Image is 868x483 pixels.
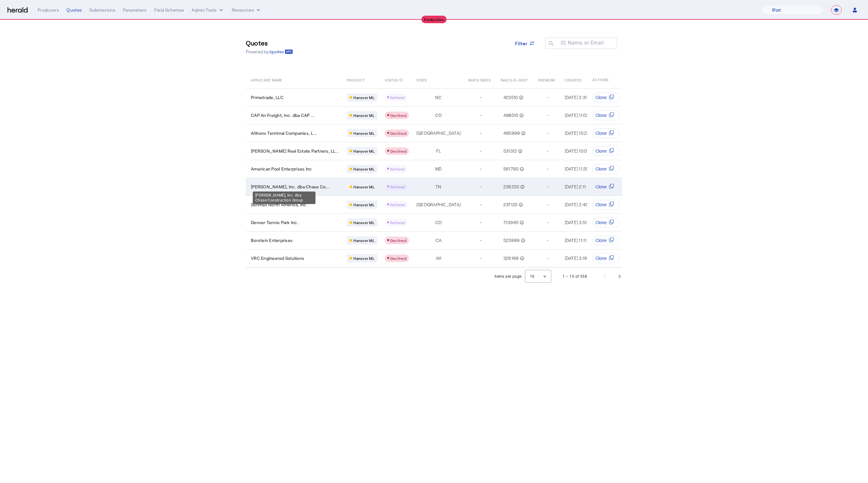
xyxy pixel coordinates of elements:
[251,112,315,118] span: CAP Air Freight, Inc. dba CAP ...
[8,7,28,13] img: Herald Logo
[353,149,374,154] span: Hanover ML
[592,128,620,138] button: Clone
[518,219,524,226] mat-icon: info_outline
[251,219,299,226] span: Denver Tennis Park Inc.
[253,192,315,204] div: [PERSON_NAME], Inc. dba Chase Construction Group
[123,7,147,13] div: Parameters
[390,256,406,260] span: Declined
[565,113,596,118] span: [DATE] 11:03 AM
[518,166,524,172] mat-icon: info_outline
[547,112,548,118] span: -
[519,255,524,261] mat-icon: info_outline
[592,218,620,228] button: Clone
[561,40,604,46] mat-label: ID, Name, or Email
[66,7,82,13] div: Quotes
[251,202,308,208] span: Serimax North America, Inc.
[520,130,526,136] mat-icon: info_outline
[480,184,482,190] span: -
[353,131,374,136] span: Hanover ML
[565,166,596,171] span: [DATE] 11:20 AM
[480,112,482,118] span: -
[545,40,556,48] mat-icon: search
[353,238,374,243] span: Hanover ML
[565,95,594,100] span: [DATE] 2:31 PM
[436,255,442,261] span: WI
[547,94,548,101] span: -
[503,184,519,190] span: 236220
[547,184,548,190] span: -
[468,76,491,83] span: NAICS INDEX
[436,237,442,244] span: CA
[251,255,304,261] span: VRC Engineered Solutions
[592,200,620,210] button: Clone
[595,237,606,244] span: Clone
[503,219,519,226] span: 713940
[480,130,482,136] span: -
[246,71,771,268] table: Table view of all quotes submitted by your platform
[495,273,522,280] div: Items per page:
[547,219,548,226] span: -
[595,184,606,190] span: Clone
[251,166,312,172] span: American Pool Enterprises Inc
[565,184,593,189] span: [DATE] 2:11 PM
[547,130,548,136] span: -
[547,202,548,208] span: -
[390,95,405,100] span: Referral
[565,238,594,243] span: [DATE] 11:11 AM
[592,164,620,174] button: Clone
[518,112,524,118] mat-icon: info_outline
[503,255,519,261] span: 326199
[246,39,293,47] h3: Quotes
[547,255,548,261] span: -
[595,112,606,118] span: Clone
[517,148,522,154] mat-icon: info_outline
[251,237,293,244] span: Borstein Enterprises
[595,255,606,261] span: Clone
[595,94,606,101] span: Clone
[390,167,405,171] span: Referral
[503,148,517,154] span: 531312
[390,238,406,243] span: Declined
[565,148,596,154] span: [DATE] 10:01 AM
[480,202,482,208] span: -
[503,166,519,172] span: 561790
[390,185,405,189] span: Referral
[503,112,518,118] span: 488510
[251,130,317,136] span: Alltrans Terminal Companies, L...
[565,255,595,261] span: [DATE] 3:19 PM
[347,76,365,83] span: PRODUCT
[353,113,374,118] span: Hanover ML
[547,237,548,244] span: -
[587,71,622,88] th: ACTIONS
[592,235,620,245] button: Clone
[390,220,405,225] span: Referral
[385,76,398,83] span: STATUS
[510,38,540,49] button: Filter
[517,202,523,208] mat-icon: info_outline
[251,94,283,101] span: Primetrade, LLC
[503,237,520,244] span: 523999
[435,112,442,118] span: CO
[435,94,442,101] span: NC
[399,76,403,83] mat-icon: info_outline
[592,110,620,120] button: Clone
[592,253,620,263] button: Clone
[503,202,518,208] span: 237120
[246,49,293,55] p: Powered by
[565,130,597,136] span: [DATE] 10:23 AM
[518,94,523,101] mat-icon: info_outline
[565,202,595,207] span: [DATE] 2:40 PM
[390,113,406,118] span: Declined
[232,7,262,13] button: Resources dropdown menu
[595,148,606,154] span: Clone
[595,219,606,226] span: Clone
[269,49,293,55] a: /quotes
[547,166,548,172] span: -
[251,76,282,83] span: APPLICANT NAME
[612,269,627,284] button: Next page
[353,256,374,261] span: Hanover ML
[592,182,620,192] button: Clone
[480,94,482,101] span: -
[595,166,606,172] span: Clone
[480,237,482,244] span: -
